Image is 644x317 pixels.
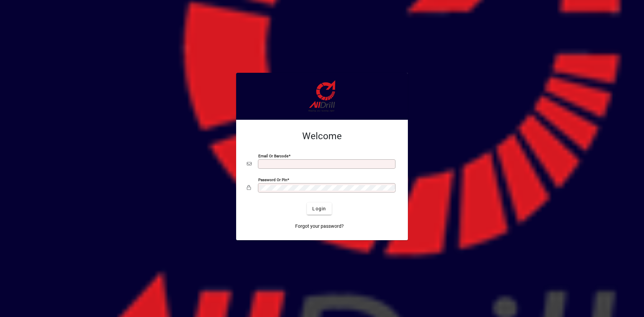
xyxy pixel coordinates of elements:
[312,205,326,212] span: Login
[258,154,288,158] mat-label: Email or Barcode
[307,203,331,215] button: Login
[292,220,346,232] a: Forgot your password?
[247,130,397,142] h2: Welcome
[258,177,287,182] mat-label: Password or Pin
[295,223,344,230] span: Forgot your password?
